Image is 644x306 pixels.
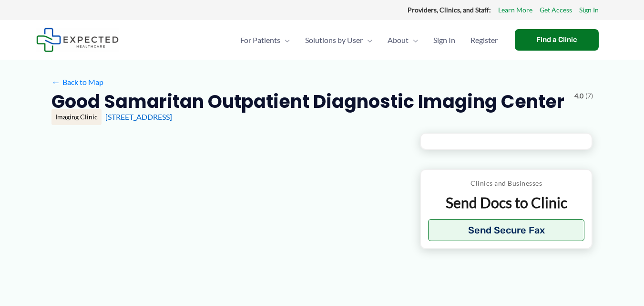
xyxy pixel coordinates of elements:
p: Clinics and Businesses [428,177,585,190]
a: For PatientsMenu Toggle [233,23,297,57]
span: ← [51,77,61,86]
span: Menu Toggle [363,23,372,57]
span: 4.0 [574,90,583,102]
h2: Good Samaritan Outpatient Diagnostic Imaging Center [51,90,564,113]
a: Solutions by UserMenu Toggle [297,23,380,57]
span: Sign In [433,23,455,57]
a: Get Access [540,4,572,16]
span: Solutions by User [305,23,363,57]
a: Learn More [498,4,532,16]
span: Menu Toggle [280,23,290,57]
a: AboutMenu Toggle [380,23,426,57]
div: Imaging Clinic [51,109,102,125]
span: (7) [585,90,593,102]
a: Sign In [579,4,599,16]
a: Sign In [426,23,463,57]
a: [STREET_ADDRESS] [105,112,172,121]
a: Find a Clinic [515,29,599,51]
button: Send Secure Fax [428,219,585,241]
a: ←Back to Map [51,75,103,89]
span: For Patients [240,23,280,57]
span: About [388,23,409,57]
p: Send Docs to Clinic [428,193,585,212]
nav: Primary Site Navigation [233,23,505,57]
img: Expected Healthcare Logo - side, dark font, small [36,28,119,52]
a: Register [463,23,505,57]
strong: Providers, Clinics, and Staff: [408,6,491,14]
span: Menu Toggle [409,23,418,57]
span: Register [470,23,498,57]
